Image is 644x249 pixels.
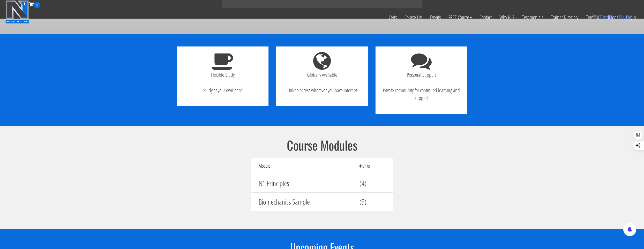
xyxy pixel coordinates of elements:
strong: Module [259,163,270,169]
span: 0 [34,2,40,8]
a: Certs [385,8,401,26]
a: Events [426,8,445,26]
a: FREE Course [445,8,476,26]
a: Course List [401,8,426,26]
img: n1-education [5,0,29,24]
a: Why N1? [496,8,518,26]
span: 0 [598,14,601,20]
bdi: 0.00 [618,14,631,20]
h4: Biomechanics Sample [259,198,352,206]
p: Globally Available [280,71,364,79]
p: Study at your own pace [181,87,265,94]
p: Private community for continued learning and support [379,87,463,102]
h4: (4) [360,179,385,187]
p: Online access wherever you have internet [280,87,364,94]
a: 0 items: $0.00 [592,14,631,20]
img: icon11.png [592,14,597,19]
h4: N1 Principles [259,179,352,187]
h2: Course Modules [251,138,393,158]
a: Testimonials [518,8,547,26]
span: items: [603,14,617,20]
a: Contact [476,8,496,26]
span: $ [618,14,621,20]
a: Log In [622,8,640,26]
a: Terms & Conditions [582,8,622,26]
a: 0 [29,1,40,7]
strong: # units [360,163,370,169]
p: Flexible Study [181,71,265,79]
a: Trainer Directory [547,8,582,26]
h4: (5) [360,198,385,206]
p: Personal Support [379,71,463,79]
